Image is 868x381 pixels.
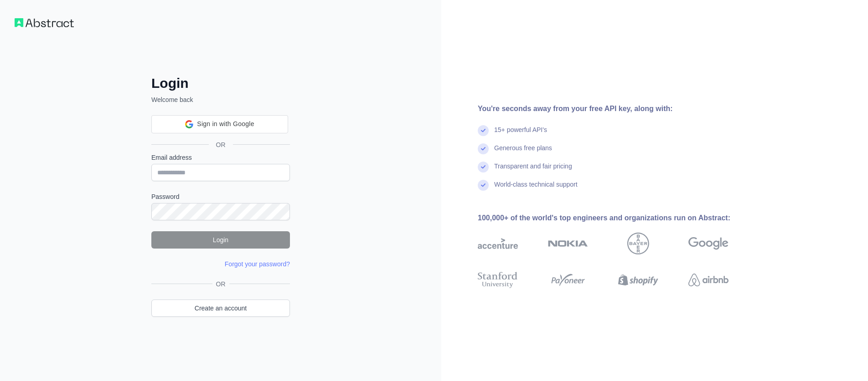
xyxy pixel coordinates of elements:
[627,233,649,254] img: bayer
[151,192,290,201] label: Password
[151,231,290,249] button: Login
[15,18,74,27] img: Workflow
[212,279,229,289] span: OR
[478,270,518,290] img: stanford university
[688,233,728,254] img: google
[494,180,578,198] div: World-class technical support
[478,180,489,191] img: check mark
[494,125,547,143] div: 15+ powerful API's
[151,95,290,104] p: Welcome back
[478,162,489,173] img: check mark
[478,213,758,224] div: 100,000+ of the world's top engineers and organizations run on Abstract:
[478,125,489,136] img: check mark
[548,270,588,290] img: payoneer
[688,270,728,290] img: airbnb
[548,233,588,254] img: nokia
[225,260,290,268] a: Forgot your password?
[494,143,552,162] div: Generous free plans
[151,153,290,162] label: Email address
[151,75,290,91] h2: Login
[618,270,658,290] img: shopify
[209,140,233,149] span: OR
[151,300,290,317] a: Create an account
[151,115,288,133] div: Sign in with Google
[494,162,572,180] div: Transparent and fair pricing
[478,103,758,114] div: You're seconds away from your free API key, along with:
[478,233,518,254] img: accenture
[478,143,489,154] img: check mark
[197,119,254,129] span: Sign in with Google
